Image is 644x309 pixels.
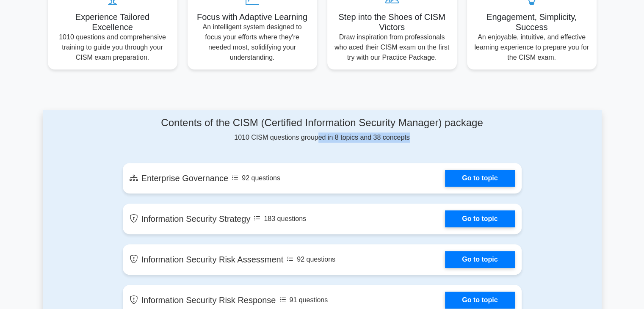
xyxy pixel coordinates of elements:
[474,12,590,32] h5: Engagement, Simplicity, Success
[194,22,310,63] p: An intelligent system designed to focus your efforts where they're needed most, solidifying your ...
[55,12,171,32] h5: Experience Tailored Excellence
[334,12,450,32] h5: Step into the Shoes of CISM Victors
[445,210,514,227] a: Go to topic
[55,32,171,63] p: 1010 questions and comprehensive training to guide you through your CISM exam preparation.
[334,32,450,63] p: Draw inspiration from professionals who aced their CISM exam on the first try with our Practice P...
[445,251,514,268] a: Go to topic
[474,32,590,63] p: An enjoyable, intuitive, and effective learning experience to prepare you for the CISM exam.
[445,292,514,309] a: Go to topic
[123,117,522,129] h4: Contents of the CISM (Certified Information Security Manager) package
[123,117,522,143] div: 1010 CISM questions grouped in 8 topics and 38 concepts
[445,170,514,187] a: Go to topic
[194,12,310,22] h5: Focus with Adaptive Learning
